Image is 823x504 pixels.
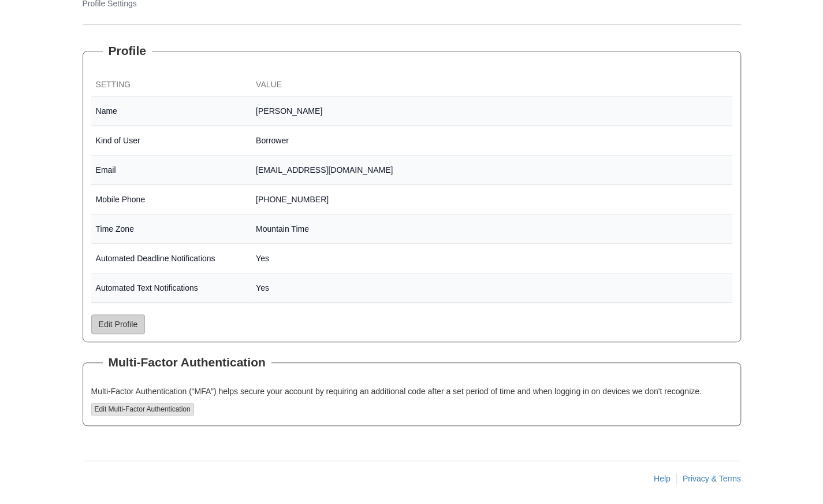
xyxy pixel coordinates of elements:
th: Value [251,74,732,97]
td: Email [91,155,252,185]
a: Privacy & Terms [683,474,741,483]
a: Edit Profile [91,314,146,334]
td: Name [91,97,252,126]
td: Kind of User [91,126,252,155]
td: [PERSON_NAME] [251,97,732,126]
th: Setting [91,74,252,97]
td: Automated Deadline Notifications [91,244,252,273]
td: Mobile Phone [91,185,252,214]
td: Mountain Time [251,214,732,244]
legend: Multi-Factor Authentication [103,354,271,371]
td: [EMAIL_ADDRESS][DOMAIN_NAME] [251,155,732,185]
td: Time Zone [91,214,252,244]
a: Help [654,474,671,483]
td: Borrower [251,126,732,155]
button: Edit Multi-Factor Authentication [91,403,194,416]
legend: Profile [103,42,152,60]
td: Automated Text Notifications [91,273,252,303]
td: [PHONE_NUMBER] [251,185,732,214]
td: Yes [251,273,732,303]
td: Yes [251,244,732,273]
p: Multi-Factor Authentication (“MFA”) helps secure your account by requiring an additional code aft... [91,386,732,397]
